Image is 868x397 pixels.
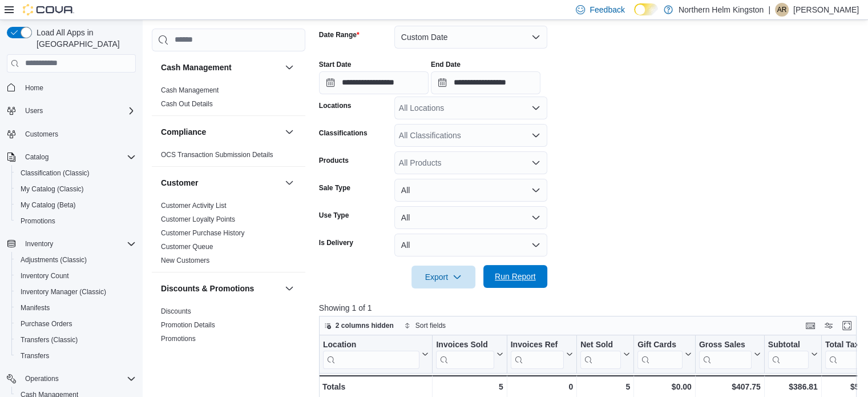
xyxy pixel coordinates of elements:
[495,271,536,282] span: Run Report
[161,177,198,189] h3: Customer
[161,86,219,94] a: Cash Management
[580,380,630,394] div: 5
[768,339,818,368] button: Subtotal
[161,335,196,343] a: Promotions
[21,169,90,178] span: Classification (Classic)
[319,30,360,39] label: Date Range
[23,4,74,15] img: Cova
[2,103,140,119] button: Users
[775,3,789,17] div: Alexis Robillard
[322,380,429,394] div: Totals
[2,79,140,96] button: Home
[282,282,296,295] button: Discounts & Promotions
[161,283,254,294] h3: Discounts & Promotions
[161,150,273,159] span: OCS Transaction Submission Details
[152,199,305,272] div: Customer
[21,127,136,141] span: Customers
[319,156,349,165] label: Products
[16,285,111,299] a: Inventory Manager (Classic)
[16,269,74,283] a: Inventory Count
[282,125,296,139] button: Compliance
[11,213,140,229] button: Promotions
[16,269,136,283] span: Inventory Count
[161,334,196,343] span: Promotions
[161,243,213,251] a: Customer Queue
[319,238,353,247] label: Is Delivery
[16,253,91,267] a: Adjustments (Classic)
[161,99,213,109] span: Cash Out Details
[21,216,55,226] span: Promotions
[16,349,54,363] a: Transfers
[699,339,752,350] div: Gross Sales
[825,339,866,350] div: Total Tax
[16,182,88,196] a: My Catalog (Classic)
[2,149,140,165] button: Catalog
[11,300,140,316] button: Manifests
[637,380,692,394] div: $0.00
[16,333,82,347] a: Transfers (Classic)
[21,104,136,118] span: Users
[319,71,429,94] input: Press the down key to open a popover containing a calendar.
[21,237,58,251] button: Inventory
[11,197,140,213] button: My Catalog (Beta)
[25,83,43,93] span: Home
[580,339,621,350] div: Net Sold
[16,301,54,315] a: Manifests
[768,380,818,394] div: $386.81
[16,285,136,299] span: Inventory Manager (Classic)
[21,372,63,386] button: Operations
[431,60,461,69] label: End Date
[2,371,140,387] button: Operations
[16,317,77,331] a: Purchase Orders
[25,153,49,162] span: Catalog
[319,129,368,138] label: Classifications
[161,151,273,159] a: OCS Transaction Submission Details
[16,349,136,363] span: Transfers
[21,200,76,210] span: My Catalog (Beta)
[161,201,227,210] span: Customer Activity List
[415,321,446,330] span: Sort fields
[161,126,206,138] h3: Compliance
[394,26,547,49] button: Custom Date
[436,339,494,350] div: Invoices Sold
[822,319,835,332] button: Display options
[777,3,787,17] span: AR
[161,100,213,108] a: Cash Out Details
[394,206,547,229] button: All
[25,130,58,139] span: Customers
[32,27,136,50] span: Load All Apps in [GEOGRAPHIC_DATA]
[679,3,764,17] p: Northern Helm Kingston
[16,198,136,212] span: My Catalog (Beta)
[21,81,136,95] span: Home
[531,158,540,167] button: Open list of options
[21,271,69,280] span: Inventory Count
[825,339,866,368] div: Total Tax
[25,374,59,383] span: Operations
[510,339,563,368] div: Invoices Ref
[161,229,245,237] a: Customer Purchase History
[11,252,140,268] button: Adjustments (Classic)
[319,183,350,193] label: Sale Type
[793,3,859,17] p: [PERSON_NAME]
[394,234,547,256] button: All
[11,316,140,332] button: Purchase Orders
[16,182,136,196] span: My Catalog (Classic)
[483,265,547,288] button: Run Report
[161,256,209,265] span: New Customers
[510,380,572,394] div: 0
[21,81,48,95] a: Home
[152,148,305,166] div: Compliance
[436,339,503,368] button: Invoices Sold
[21,319,72,328] span: Purchase Orders
[21,127,63,141] a: Customers
[436,380,503,394] div: 5
[531,131,540,140] button: Open list of options
[637,339,683,368] div: Gift Card Sales
[637,339,692,368] button: Gift Cards
[699,339,761,368] button: Gross Sales
[161,320,215,330] span: Promotion Details
[637,339,683,350] div: Gift Cards
[323,339,429,368] button: Location
[323,339,419,368] div: Location
[399,319,450,332] button: Sort fields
